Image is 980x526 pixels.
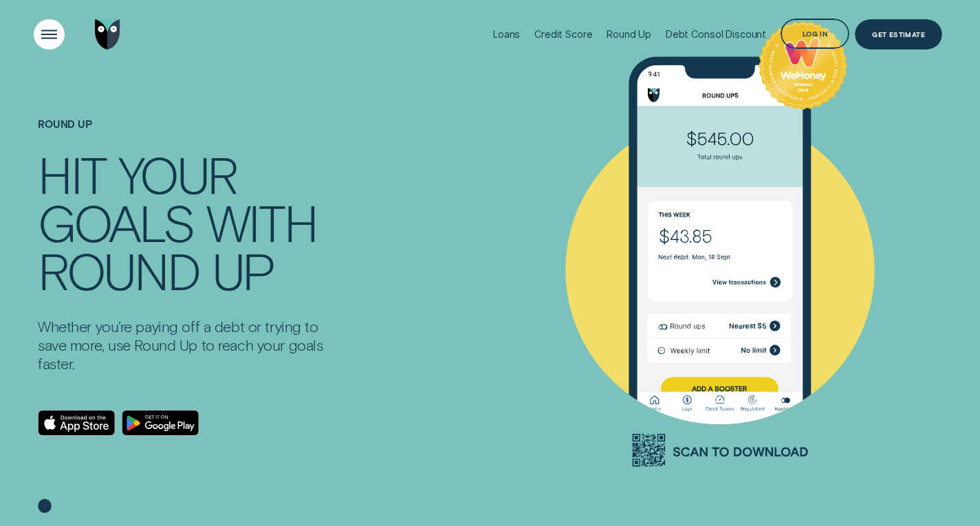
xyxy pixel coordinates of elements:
[38,410,116,436] a: Download on the App Store
[666,28,766,40] div: Debt Consol Discount
[212,246,274,294] div: UP
[38,150,336,294] h4: HIT YOUR GOALS WITH ROUND UP
[118,150,237,198] div: YOUR
[34,19,65,50] button: Open Menu
[781,19,849,50] button: Log in
[122,410,199,436] a: Android App on Google Play
[607,28,651,40] div: Round Up
[38,118,336,150] h1: Round Up
[493,28,520,40] div: Loans
[38,150,106,198] div: HIT
[38,198,194,246] div: GOALS
[206,198,317,246] div: WITH
[38,246,199,294] div: ROUND
[534,28,592,40] div: Credit Score
[95,19,120,50] img: Wisr
[38,317,336,373] p: Whether you’re paying off a debt or trying to save more, use Round Up to reach your goals faster.
[855,19,942,50] a: Get Estimate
